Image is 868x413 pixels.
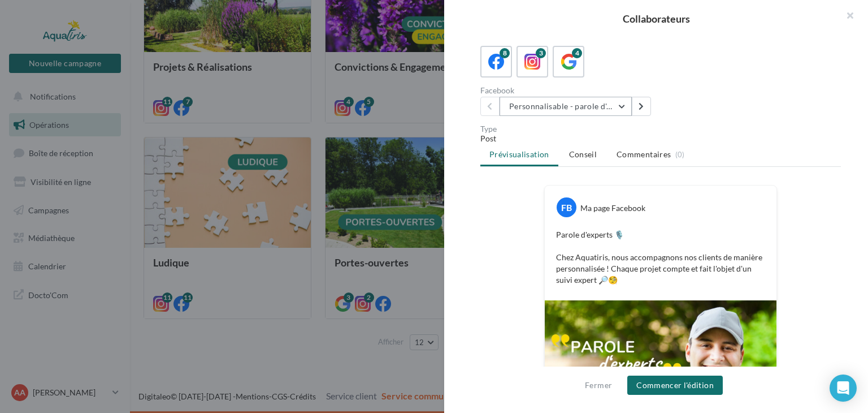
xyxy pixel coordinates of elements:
[500,48,510,58] div: 8
[580,203,645,214] div: Ma page Facebook
[617,149,671,160] span: Commentaires
[480,87,656,94] div: Facebook
[627,376,723,395] button: Commencer l'édition
[536,48,546,58] div: 3
[480,125,841,133] div: Type
[572,48,582,58] div: 4
[556,229,765,286] p: Parole d'experts 🎙️ Chez Aquatiris, nous accompagnons nos clients de manière personnalisée ! Chaq...
[830,375,857,402] div: Open Intercom Messenger
[580,378,617,392] button: Fermer
[569,149,597,159] span: Conseil
[557,197,576,217] div: FB
[462,14,850,24] div: Collaborateurs
[675,150,685,159] span: (0)
[500,97,632,116] button: Personnalisable - parole d'experts
[480,133,841,144] div: Post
